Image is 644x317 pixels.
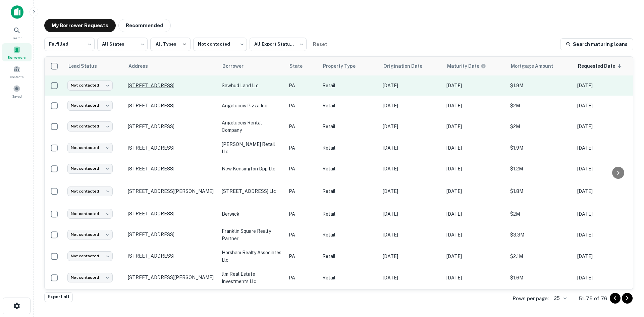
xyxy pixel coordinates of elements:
span: Search [11,35,22,41]
p: Retail [322,188,376,195]
th: Property Type [319,57,379,75]
div: All Export Statuses [250,36,307,53]
p: [DATE] [446,274,503,281]
div: Not contacted [67,81,113,90]
p: Retail [322,231,376,239]
img: capitalize-icon.png [11,5,23,19]
p: $2M [510,102,571,109]
span: Origination Date [383,62,431,70]
p: [STREET_ADDRESS] [128,123,215,129]
div: Not contacted [67,187,113,196]
p: [STREET_ADDRESS] [128,145,215,151]
th: Mortgage Amount [507,57,574,75]
p: franklin square realty partner [222,227,282,242]
a: Contacts [2,63,32,81]
p: PA [289,82,316,89]
th: Lead Status [64,57,124,75]
p: Rows per page: [513,295,549,303]
div: Not contacted [67,273,113,282]
p: Retail [322,165,376,172]
p: sawhud land llc [222,82,282,89]
button: All Types [150,38,191,51]
div: Fulfilled [44,36,95,53]
p: $2M [510,123,571,130]
p: [DATE] [383,210,440,218]
p: [DATE] [577,123,634,130]
div: Not contacted [67,164,113,173]
p: $2.1M [510,253,571,260]
span: Saved [12,94,22,99]
p: jlm real estate investments llc [222,270,282,285]
p: Retail [322,123,376,130]
span: Address [128,62,157,70]
p: [DATE] [446,165,503,172]
a: Borrowers [2,43,32,61]
p: Retail [322,82,376,89]
p: PA [289,210,316,218]
th: Address [124,57,218,75]
p: [DATE] [383,144,440,152]
p: PA [289,123,316,130]
p: 51–75 of 76 [579,295,607,303]
a: Search [2,24,32,42]
p: berwick [222,210,282,218]
th: Maturity dates displayed may be estimated. Please contact the lender for the most accurate maturi... [443,57,507,75]
p: [STREET_ADDRESS] llc [222,188,282,195]
p: [DATE] [446,231,503,239]
p: [DATE] [577,231,634,239]
p: $3.3M [510,231,571,239]
iframe: Chat Widget [610,263,644,296]
p: [STREET_ADDRESS] [128,211,215,217]
div: Not contacted [67,143,113,153]
div: Not contacted [67,251,113,261]
p: [DATE] [577,210,634,218]
button: Reset [309,38,331,51]
h6: Maturity Date [447,62,479,70]
p: new kensington dpp llc [222,165,282,172]
p: [DATE] [446,82,503,89]
p: [DATE] [577,274,634,281]
button: Export all [44,292,73,302]
p: [STREET_ADDRESS] [128,103,215,109]
p: [DATE] [446,210,503,218]
p: [DATE] [446,188,503,195]
p: Retail [322,102,376,109]
p: PA [289,144,316,152]
p: Retail [322,253,376,260]
span: Maturity dates displayed may be estimated. Please contact the lender for the most accurate maturi... [447,62,495,70]
span: Borrower [222,62,252,70]
p: Retail [322,210,376,218]
p: [DATE] [577,188,634,195]
div: Not contacted [67,121,113,131]
span: Requested Date [578,62,624,70]
div: Maturity dates displayed may be estimated. Please contact the lender for the most accurate maturi... [447,62,486,70]
span: Lead Status [68,62,106,70]
p: [DATE] [446,102,503,109]
div: Not contacted [67,209,113,219]
p: [DATE] [383,274,440,281]
p: PA [289,188,316,195]
div: Not contacted [67,101,113,110]
p: [DATE] [577,253,634,260]
p: PA [289,165,316,172]
p: [DATE] [383,253,440,260]
p: horsham realty associates llc [222,249,282,264]
p: [STREET_ADDRESS] [128,253,215,259]
p: [DATE] [446,144,503,152]
p: $2M [510,210,571,218]
th: State [285,57,319,75]
p: [DATE] [446,253,503,260]
p: [DATE] [577,82,634,89]
a: Saved [2,82,32,100]
p: [DATE] [383,165,440,172]
p: [DATE] [383,188,440,195]
p: [DATE] [577,144,634,152]
button: Go to previous page [610,293,621,304]
p: angeluccis pizza inc [222,102,282,109]
th: Requested Date [574,57,638,75]
span: Mortgage Amount [511,62,562,70]
p: $1.9M [510,144,571,152]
